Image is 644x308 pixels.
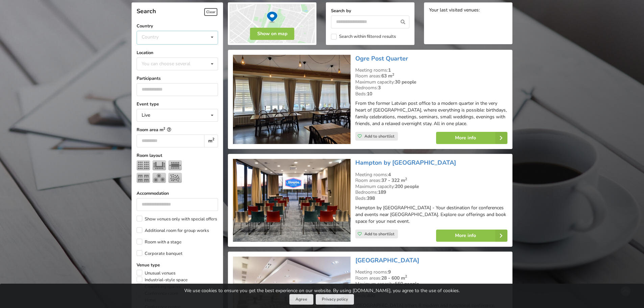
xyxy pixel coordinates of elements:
[355,205,507,225] p: Hampton by [GEOGRAPHIC_DATA] - Your destination for conferences and events near [GEOGRAPHIC_DATA]...
[436,230,507,242] a: More info
[137,227,209,234] label: Additional room for group works
[355,85,507,91] div: Bedrooms:
[137,250,183,257] label: Corporate banquet
[367,91,372,97] strong: 10
[381,275,407,281] strong: 28 - 600 m
[168,160,182,170] img: Boardroom
[355,281,507,287] div: Maximum capacity:
[367,195,375,202] strong: 398
[137,75,218,82] label: Participants
[355,184,507,190] div: Maximum capacity:
[137,270,175,277] label: Unusual venues
[355,177,507,184] div: Room areas:
[142,34,159,40] div: Country
[137,101,218,108] label: Event type
[395,79,416,85] strong: 30 people
[395,183,419,190] strong: 200 people
[355,79,507,85] div: Maximum capacity:
[388,171,391,178] strong: 4
[355,91,507,97] div: Beds:
[204,8,217,16] span: Clear
[137,160,150,170] img: Theater
[137,23,218,29] label: Country
[355,100,507,127] p: From the former Latvian post office to a modern quarter in the very heart of [GEOGRAPHIC_DATA], w...
[355,195,507,202] div: Beds:
[429,7,507,14] div: Your last visited venues:
[405,176,407,182] sup: 2
[137,262,218,268] label: Venue type
[152,173,166,183] img: Banquet
[355,275,507,281] div: Room areas:
[355,73,507,79] div: Room areas:
[405,274,407,279] sup: 2
[152,160,166,170] img: U-shape
[250,28,294,40] button: Show on map
[395,281,419,287] strong: 560 people
[355,189,507,195] div: Bedrooms:
[233,55,350,144] img: Celebration Hall | Ogre | Ogre Post Quarter
[364,231,395,237] span: Add to shortlist
[436,132,507,144] a: More info
[140,60,206,68] div: You can choose several
[331,7,409,14] label: Search by
[364,134,395,139] span: Add to shortlist
[212,137,214,142] sup: 2
[378,85,381,91] strong: 3
[289,294,313,305] button: Agree
[204,135,218,147] div: m
[355,269,507,275] div: Meeting rooms:
[331,34,396,40] label: Search within filtered results
[355,172,507,178] div: Meeting rooms:
[233,159,350,242] img: Hotel | Marupe Municipality | Hampton by Hilton Riga Airport
[355,256,419,264] a: [GEOGRAPHIC_DATA]
[137,126,218,133] label: Room area m
[137,7,156,15] span: Search
[142,113,150,118] div: Live
[137,239,182,245] label: Room with a stage
[388,269,391,275] strong: 9
[378,189,386,195] strong: 189
[137,216,217,222] label: Show venues only with special offers
[137,49,218,56] label: Location
[137,173,150,183] img: Classroom
[137,190,218,197] label: Accommodation
[228,2,316,45] img: Show on map
[355,159,456,167] a: Hampton by [GEOGRAPHIC_DATA]
[355,54,408,63] a: Ogre Post Quarter
[388,67,391,73] strong: 1
[163,126,165,131] sup: 2
[381,177,407,184] strong: 37 - 322 m
[137,277,188,283] label: Industrial-style space
[137,152,218,159] label: Room layout
[316,294,354,305] a: Privacy policy
[137,283,181,290] label: Coworking spaces
[355,67,507,73] div: Meeting rooms:
[168,173,182,183] img: Reception
[392,72,394,77] sup: 2
[381,73,394,79] strong: 63 m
